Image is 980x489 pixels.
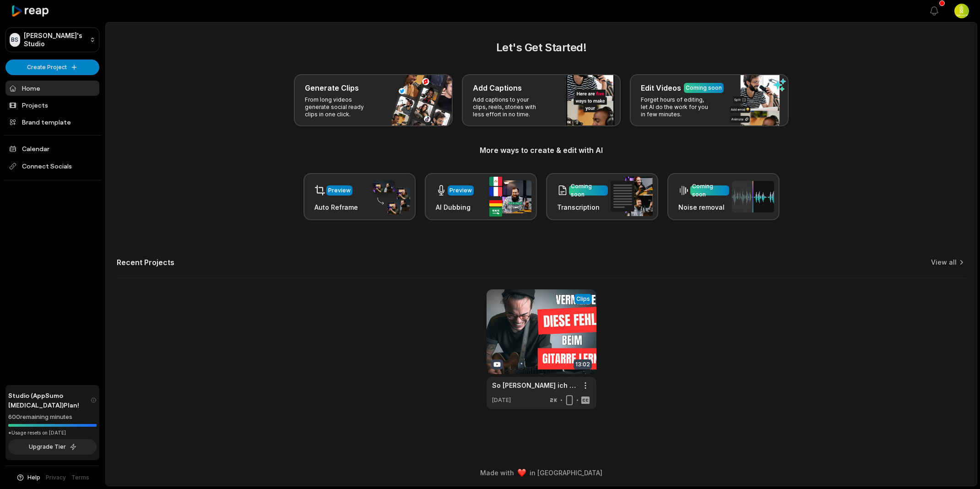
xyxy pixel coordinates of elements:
[518,469,526,477] img: heart emoji
[5,60,99,75] button: Create Project
[489,177,531,217] img: ai_dubbing.png
[473,96,544,118] p: Add captions to your clips, reels, stories with less effort in no time.
[678,202,729,212] h3: Noise removal
[8,429,97,436] div: *Usage resets on [DATE]
[8,413,97,422] div: 600 remaining minutes
[8,439,97,455] button: Upgrade Tier
[368,179,410,215] img: auto_reframe.png
[557,202,608,212] h3: Transcription
[692,182,727,199] div: Coming soon
[71,473,89,482] a: Terms
[611,177,653,216] img: transcription.png
[5,158,99,174] span: Connect Socials
[10,33,20,47] div: BS
[641,82,681,93] h3: Edit Videos
[5,98,99,113] a: Projects
[5,81,99,96] a: Home
[16,473,40,482] button: Help
[114,468,969,478] div: Made with in [GEOGRAPHIC_DATA]
[571,182,606,199] div: Coming soon
[436,202,474,212] h3: AI Dubbing
[328,186,351,195] div: Preview
[24,32,86,48] p: [PERSON_NAME]'s Studio
[8,391,91,410] span: Studio (AppSumo [MEDICAL_DATA]) Plan!
[5,114,99,130] a: Brand template
[27,473,40,482] span: Help
[732,181,774,212] img: noise_removal.png
[931,258,957,267] a: View all
[449,186,472,195] div: Preview
[641,96,712,118] p: Forget hours of editing, let AI do the work for you in few minutes.
[305,82,359,93] h3: Generate Clips
[473,82,522,93] h3: Add Captions
[492,380,576,390] a: So [PERSON_NAME] ich heute ein BESSERER Gitarrist
[117,258,174,267] h2: Recent Projects
[5,141,99,156] a: Calendar
[305,96,376,118] p: From long videos generate social ready clips in one click.
[117,39,966,56] h2: Let's Get Started!
[46,473,66,482] a: Privacy
[117,145,966,156] h3: More ways to create & edit with AI
[686,84,722,92] div: Coming soon
[314,202,358,212] h3: Auto Reframe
